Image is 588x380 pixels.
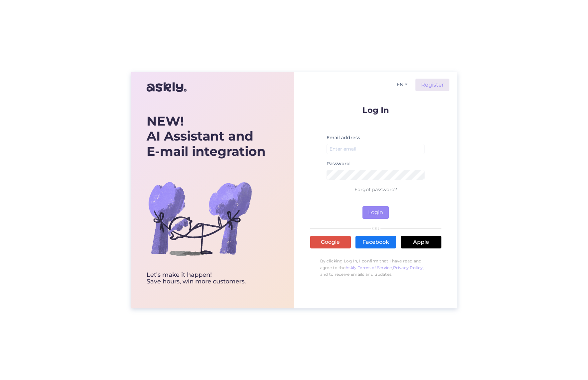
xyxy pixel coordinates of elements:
[326,144,425,154] input: Enter email
[147,79,187,95] img: Askly
[147,113,184,129] b: NEW!
[310,106,441,114] p: Log In
[371,226,380,231] span: OR
[354,187,397,192] a: Forgot password?
[310,236,351,248] a: Google
[394,80,410,90] button: EN
[326,160,350,167] label: Password
[393,265,423,270] a: Privacy Policy
[362,206,389,219] button: Login
[147,272,266,285] div: Let’s make it happen! Save hours, win more customers.
[415,79,449,91] a: Register
[310,254,441,281] p: By clicking Log In, I confirm that I have read and agree to the , , and to receive emails and upd...
[147,165,253,272] img: bg-askly
[345,265,392,270] a: Askly Terms of Service
[401,236,441,248] a: Apple
[326,134,360,141] label: Email address
[355,236,396,248] a: Facebook
[147,114,266,159] div: AI Assistant and E-mail integration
